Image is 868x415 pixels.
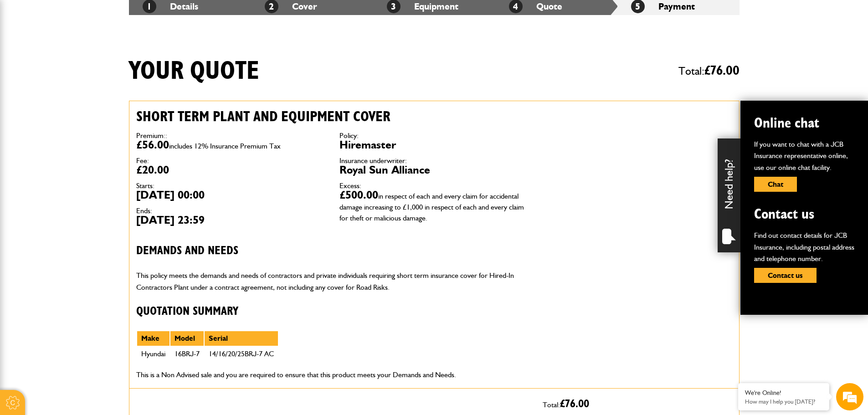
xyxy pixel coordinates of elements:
th: Make [137,331,170,346]
em: Start Chat [124,281,165,293]
dt: Excess: [339,182,529,190]
td: Hyundai [137,346,170,362]
a: 3Equipment [387,1,458,12]
span: in respect of each and every claim for accidental damage increasing to £1,000 in respect of each ... [339,192,524,222]
input: Enter your phone number [12,138,166,158]
dt: Fee: [136,157,326,164]
p: How may I help you today? [745,398,822,405]
p: Total: [543,395,732,413]
div: Chat with us now [47,51,153,63]
span: 76.00 [710,64,740,77]
dd: £20.00 [136,164,326,175]
dd: [DATE] 23:59 [136,215,326,225]
dd: Hiremaster [339,139,529,150]
dd: Royal Sun Alliance [339,164,529,175]
td: 14/16/20/25BRJ-7 AC [204,346,278,362]
th: Serial [204,331,278,346]
h2: Contact us [754,205,854,223]
textarea: Type your message and hit 'Enter' [12,165,166,273]
dt: Starts: [136,182,326,190]
span: Total: [678,61,740,82]
dd: £56.00 [136,139,326,150]
div: Need help? [718,138,740,252]
div: Minimize live chat window [149,5,171,26]
input: Enter your email address [12,111,166,131]
dt: Premium:: [136,132,326,139]
h2: Short term plant and equipment cover [136,108,529,125]
a: 1Details [143,1,198,12]
a: 2Cover [265,1,317,12]
input: Enter your last name [12,84,166,104]
dd: [DATE] 00:00 [136,190,326,200]
span: £ [704,64,740,77]
p: If you want to chat with a JCB Insurance representative online, use our online chat facility. [754,138,854,174]
button: Chat [754,177,797,192]
h1: Your quote [129,56,259,87]
dd: £500.00 [339,190,529,222]
dt: Policy: [339,132,529,139]
h3: Demands and needs [136,244,529,258]
dt: Insurance underwriter: [339,157,529,164]
p: Find out contact details for JCB Insurance, including postal address and telephone number. [754,230,854,265]
p: This policy meets the demands and needs of contractors and private individuals requiring short te... [136,270,529,293]
p: This is a Non Advised sale and you are required to ensure that this product meets your Demands an... [136,369,529,381]
span: 76.00 [565,399,589,410]
button: Contact us [754,268,817,283]
span: includes 12% Insurance Premium Tax [169,142,281,150]
div: We're Online! [745,389,822,397]
img: d_20077148190_company_1631870298795_20077148190 [15,51,38,63]
dt: Ends: [136,207,326,215]
td: 16BRJ-7 [170,346,204,362]
h2: Online chat [754,114,854,132]
h3: Quotation Summary [136,305,529,319]
span: £ [560,399,589,410]
th: Model [170,331,204,346]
